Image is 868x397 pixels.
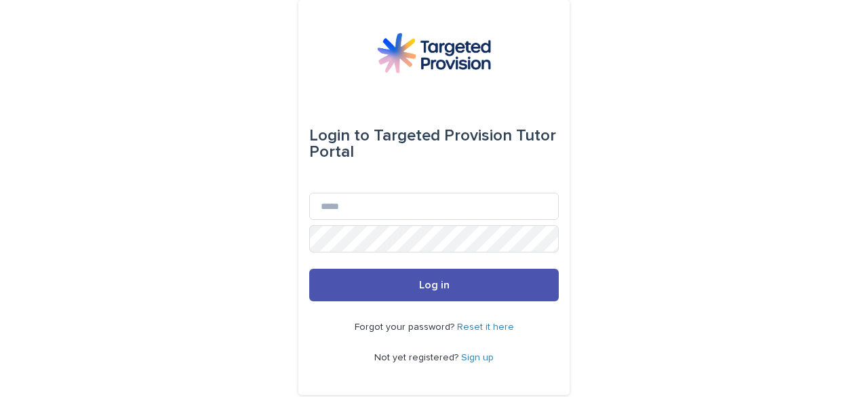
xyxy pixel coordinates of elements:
button: Log in [309,269,559,301]
span: Log in [419,280,450,290]
div: Targeted Provision Tutor Portal [309,117,559,171]
a: Reset it here [457,322,514,332]
a: Sign up [461,353,494,362]
img: M5nRWzHhSzIhMunXDL62 [377,33,491,73]
span: Login to [309,128,370,144]
span: Not yet registered? [374,353,461,362]
span: Forgot your password? [355,322,457,332]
